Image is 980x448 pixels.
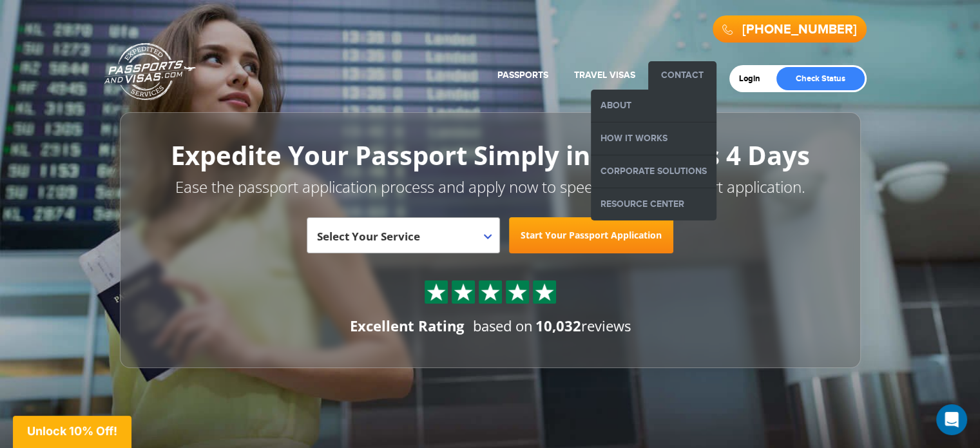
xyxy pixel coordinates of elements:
[149,141,832,170] h1: Expedite Your Passport Simply in as Fast as 4 Days
[591,122,716,155] a: How it Works
[350,316,464,336] div: Excellent Rating
[574,70,635,81] a: Travel Visas
[149,176,832,198] p: Ease the passport application process and apply now to speed up your passport application.
[742,22,857,37] a: [PHONE_NUMBER]
[317,229,420,244] span: Select Your Service
[508,282,527,302] img: Sprite St
[661,70,704,81] a: Contact
[591,188,716,220] a: Resource Center
[497,70,548,81] a: Passports
[427,282,446,302] img: Sprite St
[307,217,500,253] span: Select Your Service
[27,424,117,438] span: Unlock 10% Off!
[473,316,533,335] span: based on
[13,416,131,448] div: Unlock 10% Off!
[936,404,967,435] div: Open Intercom Messenger
[591,90,716,122] a: About
[535,316,581,335] strong: 10,032
[317,222,486,258] span: Select Your Service
[481,282,500,302] img: Sprite St
[739,73,769,84] a: Login
[104,43,196,101] a: Passports & [DOMAIN_NAME]
[535,282,554,302] img: Sprite St
[776,67,865,90] a: Check Status
[591,155,716,188] a: Corporate Solutions
[535,316,631,335] span: reviews
[454,282,473,302] img: Sprite St
[509,217,673,253] a: Start Your Passport Application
